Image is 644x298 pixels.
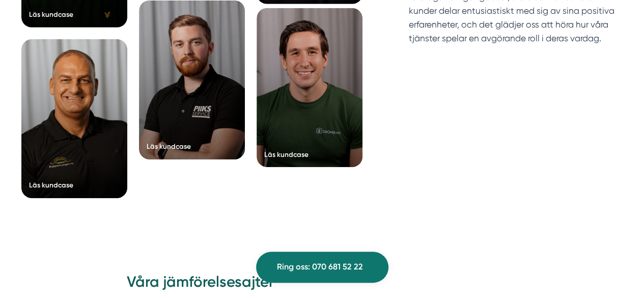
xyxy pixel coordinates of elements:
div: Läs kundcase [29,10,73,19]
div: Läs kundcase [264,150,309,159]
div: Läs kundcase [29,180,73,190]
a: Läs kundcase [21,39,127,198]
a: Läs kundcase [139,1,245,159]
span: Ring oss: 070 681 52 22 [277,260,363,274]
div: Läs kundcase [147,142,191,151]
a: Läs kundcase [257,8,362,167]
a: Ring oss: 070 681 52 22 [256,252,388,283]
